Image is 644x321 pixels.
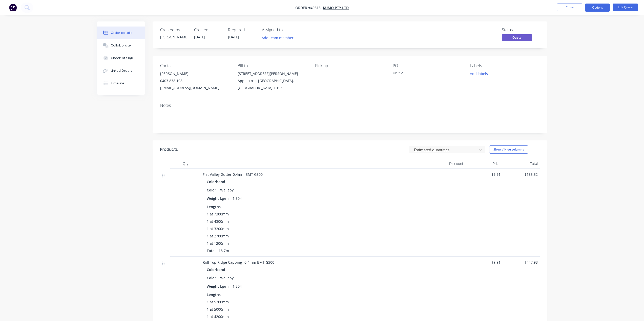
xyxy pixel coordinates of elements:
[160,103,540,108] div: Notes
[613,4,638,11] button: Edit Quote
[228,35,239,39] span: [DATE]
[503,159,540,169] div: Total
[315,63,384,68] div: Pick up
[207,292,221,297] span: Lengths
[207,241,229,246] span: 1 at 1200mm
[428,159,466,169] div: Discount
[160,28,188,32] div: Created by
[585,4,610,12] button: Options
[393,70,456,77] div: Unit 2
[207,204,221,209] span: Lengths
[238,77,307,91] div: Applecross, [GEOGRAPHIC_DATA], [GEOGRAPHIC_DATA], 6153
[207,186,218,194] div: Color
[160,70,230,91] div: [PERSON_NAME]0403 838 108[EMAIL_ADDRESS][DOMAIN_NAME]
[259,34,296,41] button: Add team member
[505,260,538,265] span: $447.93
[207,248,217,253] span: Total:
[97,52,145,64] button: Checklists 0/0
[218,186,236,194] div: Wallaby
[218,274,236,282] div: Wallaby
[207,233,229,239] span: 1 at 2700mm
[467,172,501,177] span: $9.91
[470,63,539,68] div: Labels
[207,307,229,312] span: 1 at 5000mm
[207,211,229,217] span: 1 at 7300mm
[111,68,133,73] div: Linked Orders
[557,4,582,11] button: Close
[9,4,17,11] img: Factory
[160,63,230,68] div: Contact
[194,28,222,32] div: Created
[97,77,145,90] button: Timeline
[393,63,462,68] div: PO
[170,159,201,169] div: Qty
[203,172,263,177] span: Flat Valley Gutter-0.4mm BMT G300
[231,283,244,290] div: 1.304
[238,63,307,68] div: Bill to
[238,70,307,77] div: [STREET_ADDRESS][PERSON_NAME]
[295,5,323,10] span: Order #49813 -
[160,34,188,40] div: [PERSON_NAME]
[489,145,528,154] button: Show / Hide columns
[97,64,145,77] button: Linked Orders
[207,283,231,290] div: Weight kg/m
[502,34,532,41] span: Quote
[160,84,230,91] div: [EMAIL_ADDRESS][DOMAIN_NAME]
[238,70,307,91] div: [STREET_ADDRESS][PERSON_NAME]Applecross, [GEOGRAPHIC_DATA], [GEOGRAPHIC_DATA], 6153
[160,70,230,77] div: [PERSON_NAME]
[160,146,178,153] div: Products
[207,178,227,185] div: Colorbond
[262,34,296,41] button: Add team member
[231,195,244,202] div: 1.304
[97,39,145,52] button: Collaborate
[217,248,231,253] span: 18.7m
[465,159,503,169] div: Price
[505,172,538,177] span: $185.32
[207,219,229,224] span: 1 at 4300mm
[111,31,132,35] div: Order details
[262,28,313,32] div: Assigned to
[207,226,229,231] span: 1 at 3200mm
[502,28,540,32] div: Status
[207,266,227,273] div: Colorbond
[111,43,131,48] div: Collaborate
[207,195,231,202] div: Weight kg/m
[467,70,491,77] button: Add labels
[207,299,229,305] span: 1 at 5200mm
[323,5,349,10] a: Kumo Pty Ltd
[97,27,145,39] button: Order details
[467,260,501,265] span: $9.91
[207,274,218,282] div: Color
[111,56,133,60] div: Checklists 0/0
[203,260,274,265] span: Roll Top Ridge Capping- 0.4mm BMT G300
[207,314,229,319] span: 1 at 4200mm
[160,77,230,84] div: 0403 838 108
[111,81,124,86] div: Timeline
[194,35,205,39] span: [DATE]
[228,28,256,32] div: Required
